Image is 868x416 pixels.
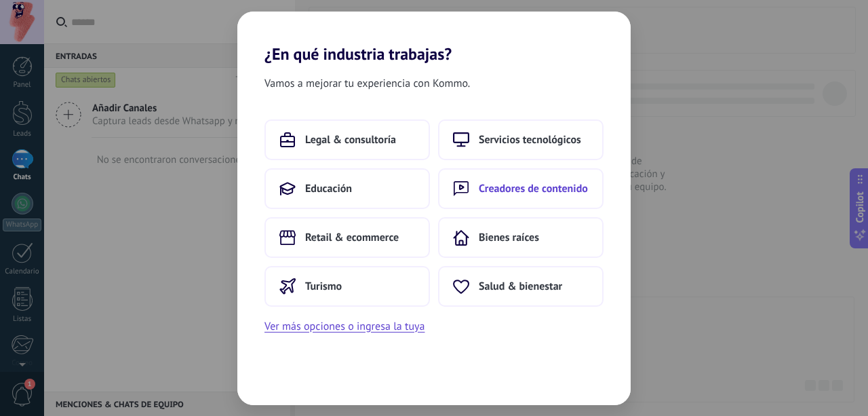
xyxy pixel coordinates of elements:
h2: ¿En qué industria trabajas? [237,12,631,64]
button: Bienes raíces [438,217,604,258]
button: Educación [264,168,430,209]
span: Turismo [305,280,342,293]
button: Servicios tecnológicos [438,119,604,160]
span: Servicios tecnológicos [479,133,581,147]
button: Turismo [264,266,430,307]
button: Salud & bienestar [438,266,604,307]
span: Retail & ecommerce [305,231,399,244]
button: Retail & ecommerce [264,217,430,258]
button: Ver más opciones o ingresa la tuya [264,318,425,335]
button: Legal & consultoría [264,119,430,160]
span: Salud & bienestar [479,280,562,293]
span: Vamos a mejorar tu experiencia con Kommo. [264,75,470,92]
span: Creadores de contenido [479,182,588,195]
span: Educación [305,182,352,195]
button: Creadores de contenido [438,168,604,209]
span: Bienes raíces [479,231,539,244]
span: Legal & consultoría [305,133,396,147]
